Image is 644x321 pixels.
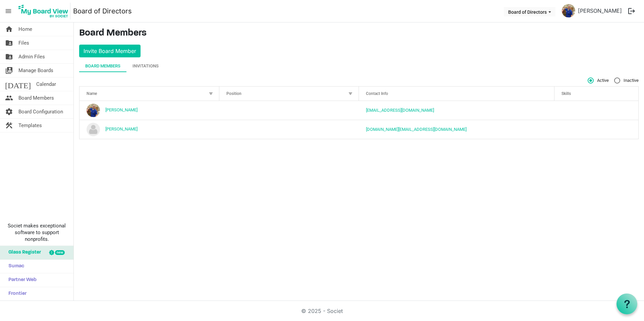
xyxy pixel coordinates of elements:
[5,246,41,259] span: Glass Register
[87,104,100,117] img: RCMYfa6WYF_SWPGpWuFwaEN0HoQ3wreZDXB3ydiAXvhpPXUPRTI6iq4pjJJ5NTxRwomFgUcrmQ3VQM3weXg-QQ_thumb.png
[359,101,554,120] td: jdonovant@smlgivesinc.org is template cell column header Contact Info
[562,4,575,17] img: RCMYfa6WYF_SWPGpWuFwaEN0HoQ3wreZDXB3ydiAXvhpPXUPRTI6iq4pjJJ5NTxRwomFgUcrmQ3VQM3weXg-QQ_thumb.png
[18,50,45,63] span: Admin Files
[85,63,120,69] div: Board Members
[79,45,141,57] button: Invite Board Member
[79,101,219,120] td: Joseph Donovant is template cell column header Name
[5,36,13,50] span: folder_shared
[5,22,13,36] span: home
[3,222,70,243] span: Societ makes exceptional software to support nonprofits.
[18,22,32,36] span: Home
[5,50,13,63] span: folder_shared
[301,308,343,314] a: © 2025 - Societ
[5,77,31,91] span: [DATE]
[79,120,219,139] td: Katrina Maheu is template cell column header Name
[219,101,359,120] td: column header Position
[554,120,638,139] td: is template cell column header Skills
[36,77,56,91] span: Calendar
[5,273,37,287] span: Partner Web
[366,127,467,132] a: [DOMAIN_NAME][EMAIL_ADDRESS][DOMAIN_NAME]
[55,250,65,255] div: new
[219,120,359,139] td: column header Position
[561,91,571,96] span: Skills
[16,3,73,19] a: My Board View Logo
[18,91,54,105] span: Board Members
[588,77,609,84] span: Active
[18,64,53,77] span: Manage Boards
[16,3,70,19] img: My Board View Logo
[73,4,132,18] a: Board of Directors
[359,120,554,139] td: katmartin.KM@gmail.com is template cell column header Contact Info
[132,63,159,69] div: Invitations
[5,91,13,105] span: people
[105,107,138,112] a: [PERSON_NAME]
[625,4,639,18] button: logout
[366,91,388,96] span: Contact Info
[5,105,13,118] span: settings
[575,4,625,17] a: [PERSON_NAME]
[226,91,241,96] span: Position
[5,260,24,273] span: Sumac
[5,64,13,77] span: switch_account
[18,119,42,132] span: Templates
[87,123,100,136] img: no-profile-picture.svg
[18,36,29,50] span: Files
[554,101,638,120] td: is template cell column header Skills
[79,60,639,72] div: tab-header
[18,105,63,118] span: Board Configuration
[504,7,555,16] button: Board of Directors dropdownbutton
[2,5,15,17] span: menu
[614,77,639,84] span: Inactive
[5,287,26,301] span: Frontier
[105,126,138,131] a: [PERSON_NAME]
[87,91,97,96] span: Name
[5,119,13,132] span: construction
[79,28,639,39] h3: Board Members
[366,108,434,113] a: [EMAIL_ADDRESS][DOMAIN_NAME]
